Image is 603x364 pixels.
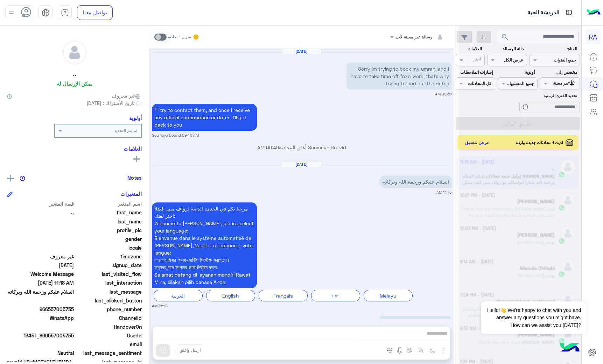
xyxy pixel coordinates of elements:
[259,290,308,301] div: Français
[61,9,69,17] img: tab
[75,218,142,225] span: last_name
[75,349,142,357] span: last_message_sentiment
[152,133,199,138] small: Soumaya Bouzid 09:49 AM
[75,262,142,269] span: signup_date
[57,80,92,87] h6: يمكن الإرسال له
[514,114,526,126] div: loading...
[7,244,74,251] span: null
[152,144,451,151] p: Soumaya Bouzid أغلق المحادثة
[7,306,74,313] span: 966557005755
[379,316,451,328] p: 13/10/2025, 11:16 AM
[152,202,257,288] p: 13/10/2025, 11:13 AM
[75,341,142,348] span: email
[7,200,74,207] span: قيمة المتغير
[154,290,203,301] div: العربية
[364,290,413,301] div: Melayu
[75,279,142,286] span: last_interaction
[380,176,451,188] p: 13/10/2025, 11:13 AM
[7,209,74,216] span: ..
[311,290,360,301] div: বাংলা
[7,341,74,348] span: null
[282,49,321,54] h6: [DATE]
[42,9,50,17] img: tab
[20,176,25,181] img: notes
[75,270,142,278] span: last_visited_flow
[474,56,482,64] div: اختر
[7,270,74,278] span: Welcome Message
[346,63,451,90] p: 9/10/2025, 9:39 AM
[481,301,586,334] span: Hello!👋 We're happy to chat with you and answer any questions you might have. How can we assist y...
[75,332,142,339] span: UserId
[7,145,142,152] h6: العلامات
[63,41,86,64] img: defaultAdmin.png
[456,117,580,130] button: تطبيق الفلاتر
[127,174,142,181] h6: Notes
[129,115,142,121] h6: أولوية
[75,306,142,313] span: phone_number
[7,235,74,243] span: null
[75,244,142,251] span: locale
[152,303,167,309] small: 11:13 AM
[565,8,573,17] img: tab
[395,34,432,40] span: رسالة غير معينة لأحد
[7,279,74,286] span: 2025-10-13T08:18:10.09Z
[435,91,451,97] small: 09:39 AM
[75,209,142,216] span: first_name
[86,99,135,107] span: تاريخ الأشتراك : [DATE]
[176,344,204,356] button: ارسل واغلق
[7,332,74,339] span: 13451_966557005755
[75,253,142,260] span: timezone
[77,5,113,20] a: تواصل معنا
[168,34,191,40] small: تحويل المحادثة
[282,162,321,167] h6: [DATE]
[7,349,74,357] span: 0
[75,297,142,304] span: last_clicked_button
[7,314,74,322] span: 2
[7,323,74,330] span: null
[152,104,257,131] p: 9/10/2025, 9:49 AM
[456,46,482,52] label: العلامات
[527,8,559,17] p: الدردشة الحية
[7,288,74,295] span: السلام عليكم ورحمة الله وبركاته
[58,5,72,20] a: tab
[114,128,138,133] b: لم يتم التحديد
[558,336,582,361] img: hulul-logo.png
[7,253,74,260] span: غير معروف
[75,323,142,330] span: HandoverOn
[7,175,14,181] img: add
[75,200,142,207] span: اسم المتغير
[73,70,76,78] h5: ..
[587,5,601,20] img: Logo
[120,191,142,197] h6: المتغيرات
[75,288,142,295] span: last_message
[456,69,492,76] label: إشارات الملاحظات
[75,227,142,234] span: profile_pic
[257,144,279,150] span: 09:49 AM
[75,235,142,243] span: gender
[7,262,74,269] span: 2025-10-13T08:13:40.096Z
[436,190,451,195] small: 11:13 AM
[7,297,74,304] span: null
[75,314,142,322] span: ChannelId
[112,92,142,99] span: غير معروف
[7,8,16,17] img: profile
[206,290,255,301] div: English
[586,29,601,44] div: RA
